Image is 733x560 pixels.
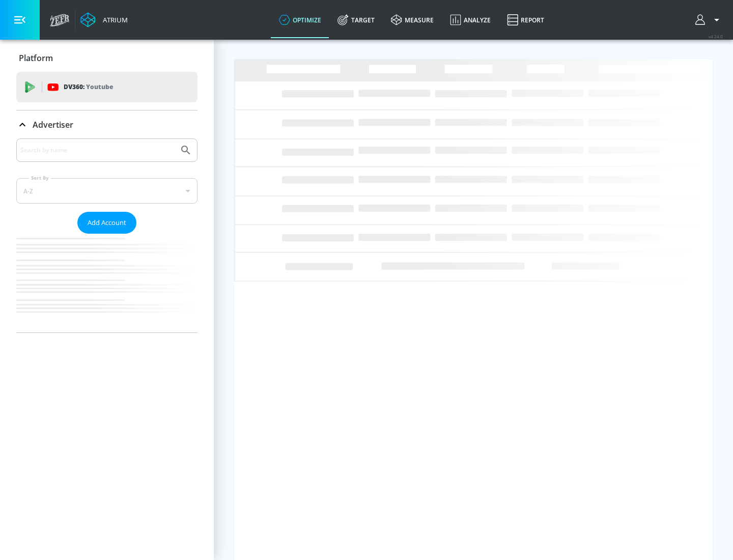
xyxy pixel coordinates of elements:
[29,175,51,181] label: Sort By
[329,2,383,38] a: Target
[88,217,126,229] span: Add Account
[383,2,442,38] a: measure
[499,2,552,38] a: Report
[20,144,175,157] input: Search by name
[16,110,198,139] div: Advertiser
[33,119,73,130] p: Advertiser
[16,138,198,332] div: Advertiser
[16,44,198,72] div: Platform
[99,15,128,24] div: Atrium
[86,81,113,92] p: Youtube
[80,12,128,27] a: Atrium
[16,234,198,332] nav: list of Advertiser
[77,212,136,234] button: Add Account
[64,81,113,93] p: DV360:
[19,52,53,64] p: Platform
[16,178,198,204] div: A-Z
[271,2,329,38] a: optimize
[709,34,723,39] span: v 4.24.0
[442,2,499,38] a: Analyze
[16,72,198,102] div: DV360: Youtube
